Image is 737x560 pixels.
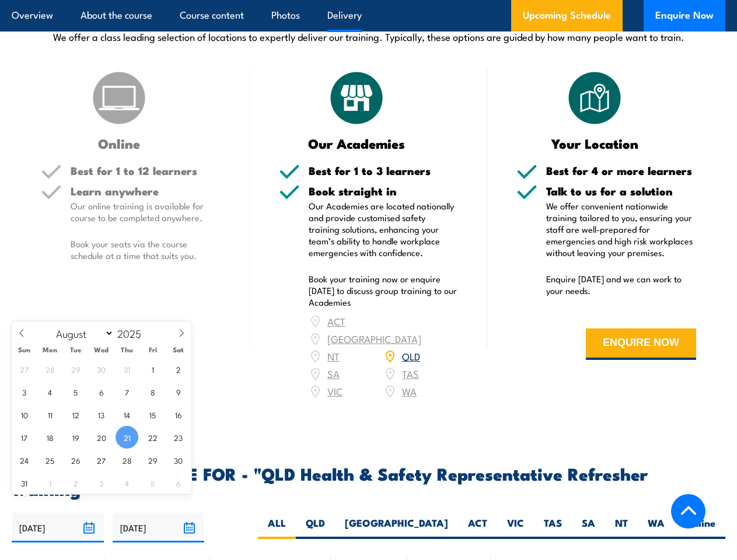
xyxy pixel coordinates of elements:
[546,165,696,176] h5: Best for 4 or more learners
[586,328,696,360] button: ENQUIRE NOW
[90,380,113,403] span: August 6, 2025
[37,346,63,353] span: Mon
[638,516,675,539] label: WA
[39,358,61,380] span: July 28, 2025
[116,426,138,449] span: August 21, 2025
[12,513,104,542] input: From date
[167,426,190,449] span: August 23, 2025
[13,358,36,380] span: July 27, 2025
[39,449,61,471] span: August 25, 2025
[39,426,61,449] span: August 18, 2025
[114,326,152,340] input: Year
[64,403,87,426] span: August 12, 2025
[90,358,113,380] span: July 30, 2025
[71,238,221,261] p: Book your seats via the course schedule at a time that suits you.
[309,185,459,197] h5: Book straight in
[141,358,164,380] span: August 1, 2025
[572,516,605,539] label: SA
[51,325,114,341] select: Month
[64,380,87,403] span: August 5, 2025
[141,380,164,403] span: August 8, 2025
[64,471,87,494] span: September 2, 2025
[335,516,458,539] label: [GEOGRAPHIC_DATA]
[116,380,138,403] span: August 7, 2025
[116,358,138,380] span: July 31, 2025
[309,165,459,176] h5: Best for 1 to 3 learners
[39,471,61,494] span: September 1, 2025
[167,403,190,426] span: August 16, 2025
[141,426,164,449] span: August 22, 2025
[546,273,696,296] p: Enquire [DATE] and we can work to your needs.
[166,346,191,353] span: Sat
[167,471,190,494] span: September 6, 2025
[141,449,164,471] span: August 29, 2025
[167,380,190,403] span: August 9, 2025
[63,346,89,353] span: Tue
[12,346,37,353] span: Sun
[90,449,113,471] span: August 27, 2025
[402,349,420,363] a: QLD
[258,516,296,539] label: ALL
[296,516,335,539] label: QLD
[675,516,725,539] label: Online
[116,471,138,494] span: September 4, 2025
[141,471,164,494] span: September 5, 2025
[13,403,36,426] span: August 10, 2025
[71,200,221,223] p: Our online training is available for course to be completed anywhere.
[64,449,87,471] span: August 26, 2025
[534,516,572,539] label: TAS
[90,426,113,449] span: August 20, 2025
[13,471,36,494] span: August 31, 2025
[71,165,221,176] h5: Best for 1 to 12 learners
[12,30,725,43] p: We offer a class leading selection of locations to expertly deliver our training. Typically, thes...
[13,449,36,471] span: August 24, 2025
[89,346,114,353] span: Wed
[13,380,36,403] span: August 3, 2025
[140,346,166,353] span: Fri
[90,471,113,494] span: September 3, 2025
[39,380,61,403] span: August 4, 2025
[71,185,221,197] h5: Learn anywhere
[141,403,164,426] span: August 15, 2025
[12,466,725,496] h2: UPCOMING SCHEDULE FOR - "QLD Health & Safety Representative Refresher Training"
[458,516,497,539] label: ACT
[13,426,36,449] span: August 17, 2025
[113,513,205,542] input: To date
[64,358,87,380] span: July 29, 2025
[116,449,138,471] span: August 28, 2025
[41,136,197,150] h3: Online
[114,346,140,353] span: Thu
[605,516,638,539] label: NT
[64,426,87,449] span: August 19, 2025
[497,516,534,539] label: VIC
[516,136,673,150] h3: Your Location
[39,403,61,426] span: August 11, 2025
[167,358,190,380] span: August 2, 2025
[309,200,459,258] p: Our Academies are located nationally and provide customised safety training solutions, enhancing ...
[116,403,138,426] span: August 14, 2025
[90,403,113,426] span: August 13, 2025
[279,136,435,150] h3: Our Academies
[309,273,459,308] p: Book your training now or enquire [DATE] to discuss group training to our Academies
[167,449,190,471] span: August 30, 2025
[546,200,696,258] p: We offer convenient nationwide training tailored to you, ensuring your staff are well-prepared fo...
[546,185,696,197] h5: Talk to us for a solution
